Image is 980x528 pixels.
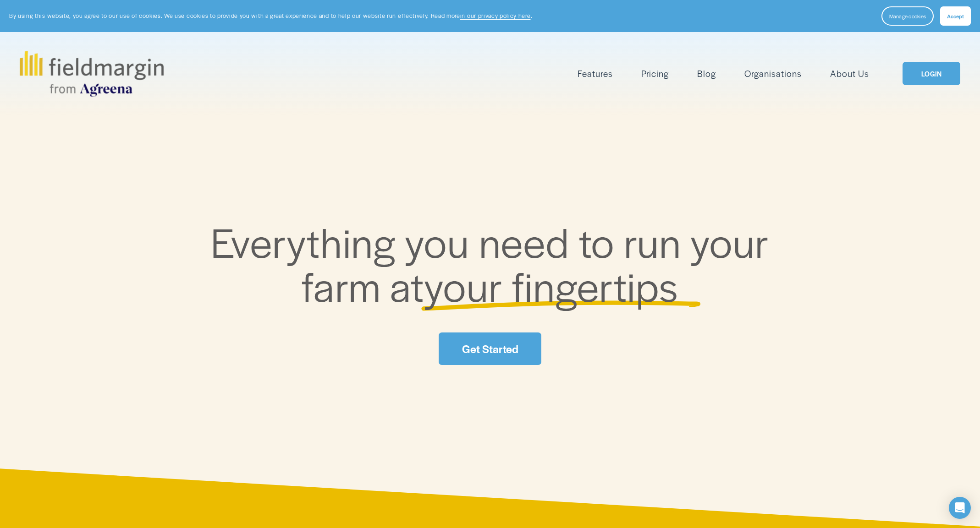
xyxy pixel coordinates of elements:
img: fieldmargin.com [20,51,164,97]
span: Accept [947,12,964,20]
span: Manage cookies [889,12,926,20]
div: Open Intercom Messenger [949,497,971,519]
a: LOGIN [903,62,960,85]
a: About Us [830,66,869,81]
p: By using this website, you agree to our use of cookies. We use cookies to provide you with a grea... [9,11,532,20]
button: Manage cookies [881,6,934,26]
a: folder dropdown [578,66,613,81]
a: Blog [697,66,716,81]
a: Organisations [744,66,802,81]
a: Get Started [439,332,541,365]
a: in our privacy policy here [460,11,531,20]
span: Features [578,67,613,80]
button: Accept [940,6,971,26]
span: your fingertips [424,256,678,314]
a: Pricing [641,66,669,81]
span: Everything you need to run your farm at [211,212,779,314]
